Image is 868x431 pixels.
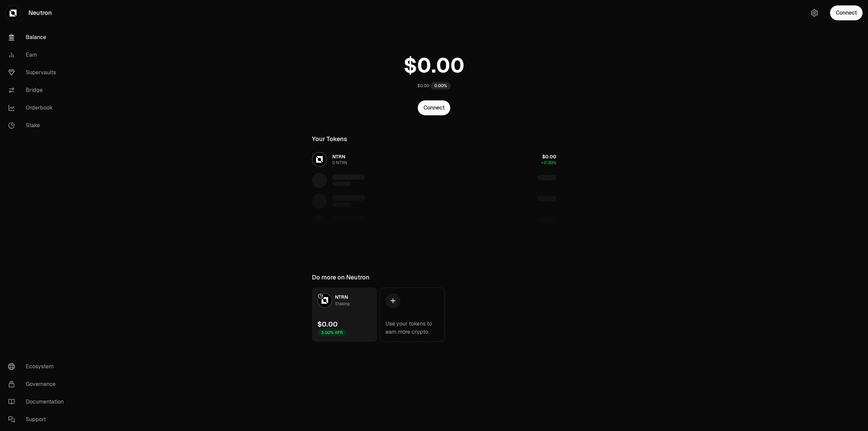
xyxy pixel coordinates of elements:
a: Orderbook [3,99,73,117]
a: NTRN LogoNTRNStaking$0.003.00% APR [312,288,377,342]
a: Support [3,411,73,428]
img: NTRN Logo [318,294,332,307]
div: Use your tokens to earn more crypto. [386,320,439,336]
div: 3.00% APR [317,329,347,336]
a: Balance [3,28,73,46]
a: Documentation [3,393,73,411]
div: Do more on Neutron [312,273,370,282]
div: $0.00 [417,83,429,89]
button: Connect [418,100,450,115]
span: NTRN [335,294,348,300]
a: Governance [3,375,73,393]
a: Use your tokens to earn more crypto. [380,288,445,342]
div: 0.00% [431,82,451,90]
a: Stake [3,117,73,134]
div: $0.00 [317,319,338,329]
a: Supervaults [3,64,73,81]
a: Bridge [3,81,73,99]
div: Your Tokens [312,134,347,144]
div: Staking [335,300,350,307]
a: Ecosystem [3,358,73,375]
a: Earn [3,46,73,64]
button: Connect [830,5,863,20]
